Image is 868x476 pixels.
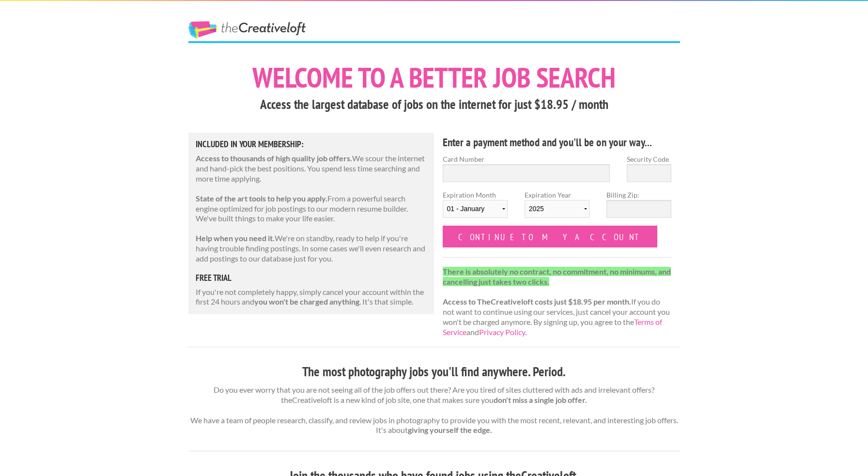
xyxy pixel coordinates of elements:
p: If you do not want to continue using our services, just cancel your account you won't be charged ... [443,267,672,338]
strong: you won't be charged anything [254,297,359,306]
h5: free trial [196,274,427,282]
strong: don't miss a single job offer. [494,395,587,404]
h3: Access the largest database of jobs on the internet for just $18.95 / month [188,95,680,114]
strong: Access to TheCreativeloft costs just $18.95 per month. [443,297,631,306]
input: Continue to my account [443,226,658,247]
label: Expiration Year [525,190,589,226]
strong: Access to thousands of high quality job offers. [196,154,352,163]
select: Expiration Month [443,200,508,218]
h5: Included in Your Membership: [196,140,427,149]
strong: Help when you need it. [196,233,275,243]
p: If you're not completely happy, simply cancel your account within the first 24 hours and . It's t... [196,287,427,307]
p: From a powerful search engine optimized for job postings to our modern resume builder. We've buil... [196,194,427,224]
a: Terms of Service [443,317,662,337]
label: Security Code [627,154,671,164]
strong: giving yourself the edge. [408,425,492,434]
strong: There is absolutely no contract, no commitment, no minimums, and cancelling just takes two clicks. [443,267,671,286]
p: Do you ever worry that you are not seeing all of the job offers out there? Are you tired of sites... [188,385,680,435]
h3: The most photography jobs you'll find anywhere. Period. [188,363,680,381]
h4: Enter a payment method and you'll be on your way... [443,135,672,150]
label: Card Number [443,154,610,164]
strong: State of the art tools to help you apply. [196,194,327,203]
h1: Welcome to a better job search [188,63,680,92]
select: Expiration Year [525,200,589,218]
a: The Creative Loft [188,21,306,39]
p: We're on standby, ready to help if you're having trouble finding postings. In some cases we'll ev... [196,233,427,263]
label: Billing Zip: [606,190,671,200]
a: Privacy Policy [479,327,525,337]
label: Expiration Month [443,190,508,226]
p: We scour the internet and hand-pick the best positions. You spend less time searching and more ti... [196,154,427,184]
